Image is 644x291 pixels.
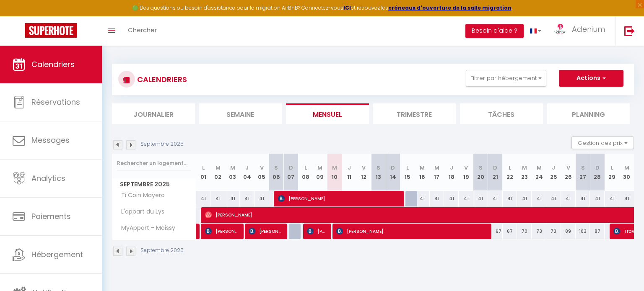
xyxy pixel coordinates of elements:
[114,224,177,233] span: MyAppart - Moissy
[595,164,600,172] abbr: D
[473,191,488,206] div: 41
[31,59,75,70] span: Calendriers
[114,207,166,216] span: L'appart du Lys
[537,164,542,172] abbr: M
[230,164,235,172] abbr: M
[561,224,576,239] div: 89
[479,164,483,172] abbr: S
[590,191,605,206] div: 41
[377,164,380,172] abbr: S
[605,191,619,206] div: 41
[307,223,327,239] span: [PERSON_NAME]
[117,156,191,171] input: Rechercher un logement...
[31,211,71,221] span: Paiements
[517,224,532,239] div: 70
[388,4,512,11] a: créneaux d'ouverture de la salle migration
[546,224,561,239] div: 73
[356,154,371,191] th: 12
[546,154,561,191] th: 25
[283,154,298,191] th: 07
[196,191,211,206] div: 41
[547,103,630,124] li: Planning
[31,173,65,183] span: Analytics
[199,103,282,124] li: Semaine
[459,154,473,191] th: 19
[289,164,293,172] abbr: D
[532,154,546,191] th: 24
[348,164,351,172] abbr: J
[517,154,532,191] th: 23
[298,154,313,191] th: 08
[269,154,284,191] th: 06
[249,223,283,239] span: [PERSON_NAME]
[576,154,590,191] th: 27
[522,164,527,172] abbr: M
[532,191,546,206] div: 41
[503,154,517,191] th: 22
[415,154,430,191] th: 16
[611,164,613,172] abbr: L
[274,164,278,172] abbr: S
[332,164,337,172] abbr: M
[430,154,444,191] th: 17
[571,136,634,149] button: Gestion des prix
[260,164,264,172] abbr: V
[122,16,163,46] a: Chercher
[7,3,32,28] button: Ouvrir le widget de chat LiveChat
[140,247,184,255] p: Septembre 2025
[473,154,488,191] th: 20
[278,191,400,206] span: [PERSON_NAME]
[112,103,195,124] li: Journalier
[391,164,395,172] abbr: D
[465,24,524,38] button: Besoin d'aide ?
[336,223,488,239] span: [PERSON_NAME]
[619,191,634,206] div: 41
[343,4,351,11] a: ICI
[488,154,503,191] th: 21
[112,178,196,191] span: Septembre 2025
[459,191,473,206] div: 41
[561,154,576,191] th: 26
[548,16,615,46] a: ... Adenium
[503,224,517,239] div: 67
[400,154,415,191] th: 15
[210,191,225,206] div: 41
[31,249,83,260] span: Hébergement
[196,154,211,191] th: 01
[406,164,409,172] abbr: L
[576,224,590,239] div: 103
[546,191,561,206] div: 41
[552,164,555,172] abbr: J
[128,26,157,34] span: Chercher
[342,154,357,191] th: 11
[135,70,187,89] h3: CALENDRIERS
[561,191,576,206] div: 41
[488,224,503,239] div: 67
[464,164,468,172] abbr: V
[254,191,269,206] div: 41
[430,191,444,206] div: 41
[420,164,425,172] abbr: M
[572,24,605,34] span: Adenium
[240,154,254,191] th: 04
[286,103,369,124] li: Mensuel
[140,140,184,148] p: Septembre 2025
[313,154,327,191] th: 09
[581,164,585,172] abbr: S
[624,26,635,36] img: logout
[493,164,497,172] abbr: D
[559,70,623,87] button: Actions
[373,103,456,124] li: Trimestre
[576,191,590,206] div: 41
[554,24,566,35] img: ...
[31,97,80,107] span: Réservations
[532,224,546,239] div: 73
[205,223,239,239] span: [PERSON_NAME]
[225,154,240,191] th: 03
[590,224,605,239] div: 87
[317,164,322,172] abbr: M
[114,191,167,200] span: Ti Coin Mayero
[386,154,400,191] th: 14
[509,164,511,172] abbr: L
